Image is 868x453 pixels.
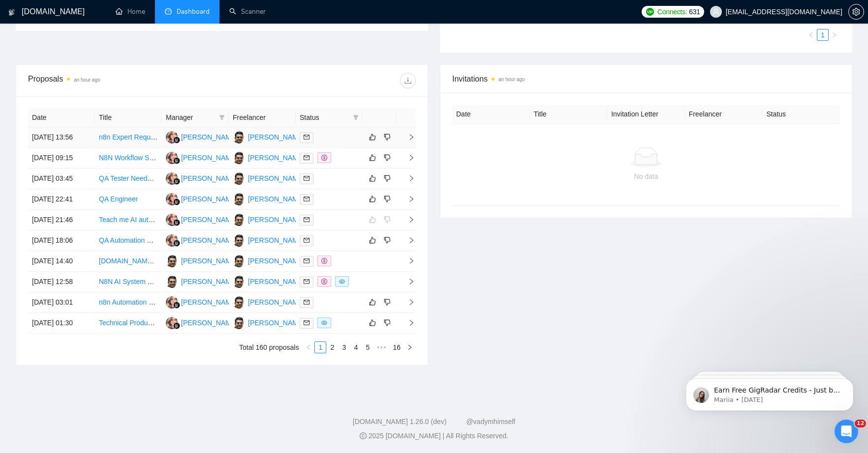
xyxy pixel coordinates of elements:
th: Freelancer [229,108,296,127]
a: 16 [390,342,403,353]
span: user [713,8,719,15]
li: 1 [817,29,829,41]
img: PB [233,255,245,267]
img: PB [233,172,245,185]
span: setting [849,8,864,16]
span: mail [304,320,310,326]
span: dashboard [165,8,172,15]
button: like [367,152,378,164]
td: Technical Product Manager & Product Architect (SaaS / Business Automation) [95,313,162,334]
div: [PERSON_NAME] [181,276,238,287]
div: [PERSON_NAME] [248,194,305,204]
img: gigradar-bm.png [173,157,180,164]
a: AS[PERSON_NAME] [166,215,238,223]
img: AS [166,193,178,205]
a: n8n Expert Required to Develop Personal Assistant AI Agent [99,133,283,141]
span: filter [351,110,361,125]
button: dislike [381,131,393,143]
img: gigradar-bm.png [173,322,180,329]
a: 1 [315,342,326,353]
td: [DATE] 14:40 [28,251,95,272]
img: AS [166,131,178,143]
td: [DATE] 22:41 [28,189,95,210]
li: 2 [326,341,338,353]
div: [PERSON_NAME] [181,173,238,184]
a: PB[PERSON_NAME] [233,133,305,141]
img: gigradar-bm.png [173,302,180,309]
button: dislike [381,193,393,205]
span: dislike [384,174,391,182]
span: right [400,319,415,326]
div: [PERSON_NAME] [248,235,305,246]
img: gigradar-bm.png [173,178,180,185]
a: N8N Workflow Specialist - A quality assurance workflow to monitor coaching calls [99,154,346,162]
button: like [367,131,378,143]
a: PB[PERSON_NAME] [233,318,305,326]
img: AS [166,214,178,226]
td: [DATE] 13:56 [28,127,95,148]
img: AS [166,296,178,309]
div: [PERSON_NAME] [248,152,305,163]
img: PB [166,276,178,288]
div: [PERSON_NAME] [181,235,238,246]
span: right [400,278,415,285]
td: QA Automation Engineer (Selenium/Playwright + BrowserStack) [95,230,162,251]
div: No data [460,171,832,182]
span: 12 [855,420,866,427]
a: setting [848,8,864,16]
span: ••• [373,341,389,353]
span: right [832,32,837,38]
span: like [369,298,376,306]
a: n8n Automation Specialist [99,298,178,306]
th: Date [452,105,530,124]
span: download [401,77,415,85]
span: left [306,344,311,350]
span: mail [304,299,310,305]
a: AS[PERSON_NAME] [166,133,238,141]
span: like [369,154,376,162]
a: AS[PERSON_NAME] [166,236,238,244]
a: PB[PERSON_NAME] [233,153,305,161]
img: PB [233,214,245,226]
div: [PERSON_NAME] [248,276,305,287]
a: QA Tester Needed for Low-Code No-Code FlutterFlow Application [99,174,299,182]
img: PB [233,152,245,164]
span: mail [304,155,310,161]
th: Invitation Letter [607,105,685,124]
a: PB[PERSON_NAME] [233,256,305,264]
th: Title [95,108,162,127]
button: dislike [381,317,393,329]
a: PB[PERSON_NAME] [233,174,305,182]
button: dislike [381,234,393,246]
span: dollar [321,258,327,264]
td: [DATE] 09:15 [28,148,95,169]
a: 5 [362,342,373,353]
a: 4 [350,342,361,353]
td: n8n Expert Required to Develop Personal Assistant AI Agent [95,127,162,148]
th: Manager [162,108,229,127]
td: [DATE] 03:01 [28,292,95,313]
li: Previous Page [303,341,314,353]
a: PB[PERSON_NAME] [233,298,305,306]
button: setting [848,4,864,20]
td: [DATE] 21:46 [28,210,95,230]
li: Previous Page [805,29,817,41]
button: dislike [381,152,393,164]
button: like [367,234,378,246]
span: Status [300,112,349,123]
a: PB[PERSON_NAME] [233,215,305,223]
iframe: Intercom notifications message [671,358,868,426]
div: 2025 [DOMAIN_NAME] | All Rights Reserved. [8,431,860,441]
th: Freelancer [685,105,763,124]
span: right [400,175,415,182]
a: @vadymhimself [466,418,515,425]
span: like [369,133,376,141]
span: mail [304,217,310,223]
span: Connects: [657,6,687,17]
span: 631 [689,6,700,17]
td: QA Engineer [95,189,162,210]
li: Next Page [829,29,840,41]
button: like [367,172,378,184]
